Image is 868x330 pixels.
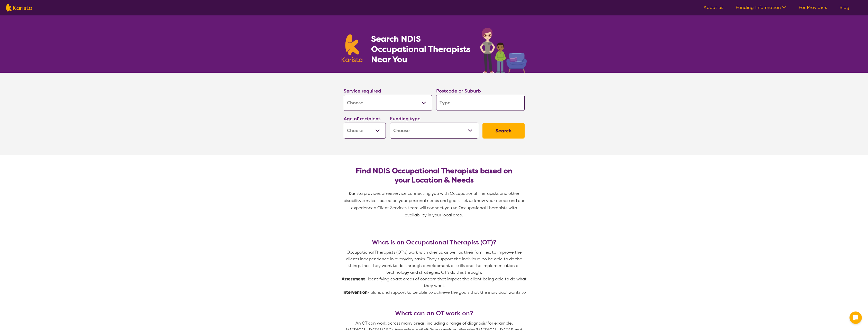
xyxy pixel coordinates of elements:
label: Age of recipient [344,116,380,122]
p: Occupational Therapists (OT’s) work with clients, as well as their families, to improve the clien... [342,249,527,276]
input: Type [436,95,525,111]
a: For Providers [799,4,827,11]
h3: What is an Occupational Therapist (OT)? [342,239,527,246]
a: Blog [839,4,849,11]
strong: Intervention [342,290,368,295]
img: occupational-therapy [480,28,527,73]
h2: Find NDIS Occupational Therapists based on your Location & Needs [348,166,520,185]
a: Funding Information [736,4,786,11]
span: free [384,191,392,196]
img: Karista logo [6,4,32,12]
label: Funding type [390,116,421,122]
h1: Search NDIS Occupational Therapists Near You [371,34,471,65]
label: Postcode or Suburb [436,88,481,94]
img: Karista logo [342,34,363,62]
p: - plans and support to be able to achieve the goals that the individual wants to [342,289,527,296]
span: Karista provides a [349,191,384,196]
label: Service required [344,88,381,94]
span: service connecting you with Occupational Therapists and other disability services based on your p... [344,191,526,218]
button: Search [482,123,525,139]
h3: What can an OT work on? [342,310,527,317]
a: About us [703,4,723,11]
p: - identifying exact areas of concern that impact the client being able to do what they want [342,276,527,289]
strong: Assessment [342,276,365,282]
